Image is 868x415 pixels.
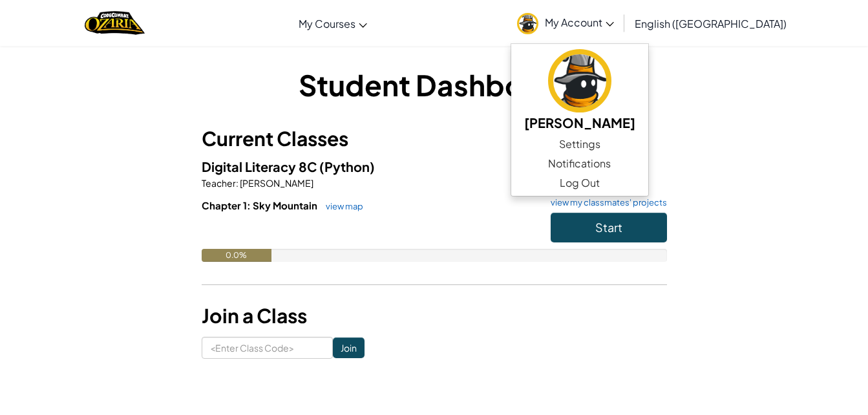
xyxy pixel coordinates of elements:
[595,220,622,235] span: Start
[511,47,648,134] a: [PERSON_NAME]
[85,10,145,36] a: Ozaria by CodeCombat logo
[511,173,648,193] a: Log Out
[202,124,667,153] h3: Current Classes
[292,6,374,41] a: My Courses
[238,177,313,189] span: [PERSON_NAME]
[545,16,614,29] span: My Account
[319,158,375,175] span: (Python)
[202,337,333,359] input: <Enter Class Code>
[85,10,145,36] img: Home
[202,65,667,105] h1: Student Dashboard
[551,213,667,242] button: Start
[511,134,648,154] a: Settings
[202,301,667,330] h3: Join a Class
[524,112,635,133] h5: [PERSON_NAME]
[236,177,238,189] span: :
[202,177,236,189] span: Teacher
[333,337,365,358] input: Join
[635,17,787,30] span: English ([GEOGRAPHIC_DATA])
[548,49,611,112] img: avatar
[202,158,319,175] span: Digital Literacy 8C
[511,154,648,173] a: Notifications
[299,17,355,30] span: My Courses
[511,3,620,43] a: My Account
[202,249,271,262] div: 0.0%
[202,199,319,211] span: Chapter 1: Sky Mountain
[628,6,793,41] a: English ([GEOGRAPHIC_DATA])
[544,198,667,207] a: view my classmates' projects
[517,13,538,34] img: avatar
[548,156,611,171] span: Notifications
[319,201,363,211] a: view map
